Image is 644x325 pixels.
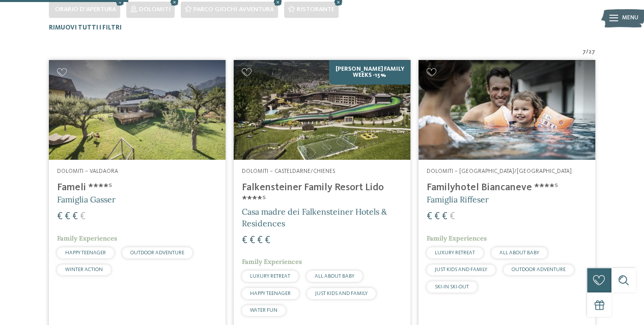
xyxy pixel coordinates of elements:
[250,291,291,296] span: HAPPY TEENAGER
[242,235,247,246] span: €
[55,6,116,13] span: Orario d'apertura
[427,168,572,174] span: Dolomiti – [GEOGRAPHIC_DATA]/[GEOGRAPHIC_DATA]
[250,308,277,313] span: WATER FUN
[65,250,106,255] span: HAPPY TEENAGER
[242,206,387,228] span: Casa madre dei Falkensteiner Hotels & Residences
[65,212,70,222] span: €
[250,274,290,279] span: LUXURY RETREAT
[442,212,447,222] span: €
[435,250,475,255] span: LUXURY RETREAT
[193,6,274,13] span: Parco giochi avventura
[265,235,270,246] span: €
[242,182,402,206] h4: Falkensteiner Family Resort Lido ****ˢ
[315,274,354,279] span: ALL ABOUT BABY
[49,24,122,31] span: Rimuovi tutti i filtri
[65,267,103,272] span: WINTER ACTION
[80,212,86,222] span: €
[49,60,226,159] img: Cercate un hotel per famiglie? Qui troverete solo i migliori!
[434,212,440,222] span: €
[450,212,455,222] span: €
[315,291,368,296] span: JUST KIDS AND FAMILY
[57,168,118,174] span: Dolomiti – Valdaora
[427,194,489,204] span: Famiglia Riffeser
[427,212,432,222] span: €
[297,6,334,13] span: Ristorante
[72,212,78,222] span: €
[435,267,487,272] span: JUST KIDS AND FAMILY
[427,182,587,194] h4: Familyhotel Biancaneve ****ˢ
[418,60,595,159] img: Cercate un hotel per famiglie? Qui troverete solo i migliori!
[242,168,335,174] span: Dolomiti – Casteldarne/Chienes
[242,257,302,266] span: Family Experiences
[435,284,469,289] span: SKI-IN SKI-OUT
[589,48,595,56] span: 27
[499,250,539,255] span: ALL ABOUT BABY
[257,235,263,246] span: €
[139,6,171,13] span: Dolomiti
[427,234,487,243] span: Family Experiences
[57,234,117,243] span: Family Experiences
[234,60,410,159] img: Cercate un hotel per famiglie? Qui troverete solo i migliori!
[512,267,566,272] span: OUTDOOR ADVENTURE
[57,194,116,204] span: Famiglia Gasser
[249,235,255,246] span: €
[130,250,184,255] span: OUTDOOR ADVENTURE
[57,212,63,222] span: €
[586,48,589,56] span: /
[582,48,586,56] span: 7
